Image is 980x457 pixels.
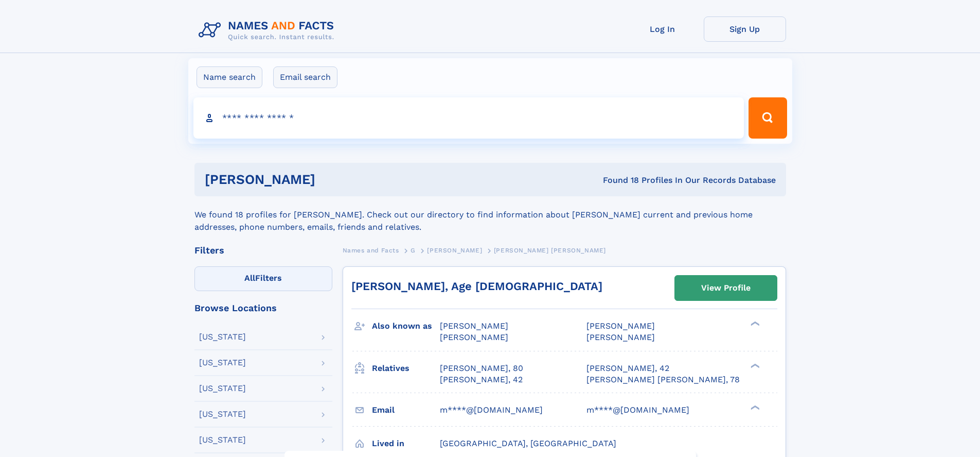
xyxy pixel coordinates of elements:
[194,246,332,255] div: Filters
[621,16,704,42] a: Log In
[494,247,606,254] span: [PERSON_NAME] [PERSON_NAME]
[372,435,440,452] h3: Lived in
[194,303,332,313] div: Browse Locations
[675,276,777,300] a: View Profile
[440,438,616,448] span: [GEOGRAPHIC_DATA], [GEOGRAPHIC_DATA]
[586,363,669,374] a: [PERSON_NAME], 42
[440,374,523,385] a: [PERSON_NAME], 42
[411,244,416,257] a: G
[273,66,337,88] label: Email search
[586,332,655,342] span: [PERSON_NAME]
[427,247,482,254] span: [PERSON_NAME]
[199,359,246,367] div: [US_STATE]
[199,333,246,341] div: [US_STATE]
[194,266,332,291] label: Filters
[199,384,246,393] div: [US_STATE]
[586,374,740,385] a: [PERSON_NAME] [PERSON_NAME], 78
[205,173,459,186] h1: [PERSON_NAME]
[701,276,751,300] div: View Profile
[440,321,508,331] span: [PERSON_NAME]
[459,175,776,186] div: Found 18 Profiles In Our Records Database
[748,404,760,411] div: ❯
[440,332,508,342] span: [PERSON_NAME]
[372,317,440,335] h3: Also known as
[244,273,255,283] span: All
[372,401,440,419] h3: Email
[586,321,655,331] span: [PERSON_NAME]
[194,196,786,233] div: We found 18 profiles for [PERSON_NAME]. Check out our directory to find information about [PERSON...
[748,362,760,369] div: ❯
[704,16,786,42] a: Sign Up
[351,280,602,293] a: [PERSON_NAME], Age [DEMOGRAPHIC_DATA]
[193,97,744,139] input: search input
[194,16,343,44] img: Logo Names and Facts
[748,320,760,327] div: ❯
[197,66,262,88] label: Name search
[427,244,482,257] a: [PERSON_NAME]
[199,410,246,418] div: [US_STATE]
[199,436,246,444] div: [US_STATE]
[411,247,416,254] span: G
[440,363,523,374] a: [PERSON_NAME], 80
[749,97,787,139] button: Search Button
[343,244,399,257] a: Names and Facts
[372,360,440,377] h3: Relatives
